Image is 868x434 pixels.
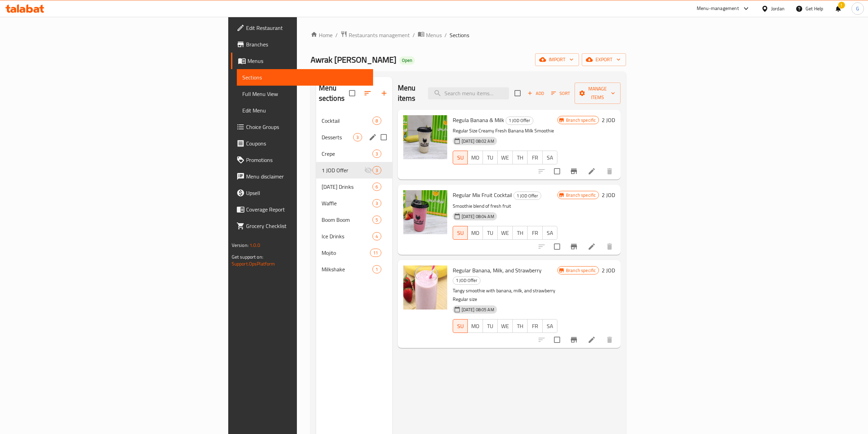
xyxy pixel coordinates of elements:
span: WE [500,228,510,238]
div: Waffle3 [316,195,392,211]
span: Edit Restaurant [246,24,368,32]
span: Milkshake [322,265,373,273]
div: items [370,249,381,257]
span: Menu disclaimer [246,172,368,181]
span: TU [486,153,495,163]
span: 1 JOD Offer [322,166,364,174]
div: Milkshake1 [316,261,392,278]
span: 3 [373,167,381,174]
span: Sort [551,89,570,97]
span: Awrak [PERSON_NAME] [311,52,396,67]
span: Choice Groups [246,123,368,131]
button: MO [467,226,483,240]
span: Waffle [322,199,373,207]
span: Boom Boom [322,216,373,224]
div: 1 JOD Offer [513,192,541,200]
button: SU [453,226,468,240]
span: Mojito [322,249,370,257]
a: Promotions [231,152,373,168]
button: MO [467,151,483,164]
a: Edit menu item [588,167,596,175]
a: Sections [237,69,373,86]
div: 1 JOD Offer [453,276,481,285]
button: Branch-specific-item [566,238,582,255]
button: Add [525,88,547,99]
span: Sort items [547,88,575,99]
span: Cocktail [322,117,373,125]
span: Select to update [550,333,564,347]
div: items [372,232,381,240]
span: Select to update [550,239,564,254]
button: TH [512,319,528,333]
div: items [372,166,381,174]
button: Add section [376,85,392,101]
button: WE [497,319,513,333]
button: Manage items [575,83,621,104]
button: edit [368,132,378,142]
span: Add [526,89,545,97]
button: FR [527,226,543,240]
button: TU [483,151,498,164]
span: SU [456,321,465,331]
span: 8 [373,118,381,124]
button: MO [467,319,483,333]
span: Regular Banana, Milk, and Strawberry [453,265,542,275]
button: SU [453,151,468,164]
div: items [372,199,381,207]
p: Regular Size Creamy Fresh Banana Milk Smoothie [453,127,558,135]
span: Sort sections [359,85,376,101]
a: Full Menu View [237,86,373,102]
div: Cocktail8 [316,112,392,129]
span: SU [456,228,465,238]
span: SA [545,228,555,238]
span: [DATE] Drinks [322,183,373,191]
span: Add item [525,88,547,99]
span: FR [530,153,540,163]
img: Regula Banana & Milk [403,115,447,159]
span: TH [516,153,525,163]
span: Restaurants management [349,31,410,39]
span: Desserts [322,133,354,141]
div: 1 JOD Offer3 [316,162,392,178]
span: WE [500,321,510,331]
button: TH [512,151,528,164]
img: Regular Banana, Milk, and Strawberry [403,265,447,310]
button: TU [483,319,498,333]
span: WE [500,153,510,163]
div: Desserts3edit [316,129,392,145]
span: Branch specific [563,267,599,274]
span: 1 JOD Offer [506,117,533,124]
h6: 2 JOD [602,265,615,275]
span: Ice Drinks [322,232,373,240]
span: MO [471,321,480,331]
button: delete [601,238,618,255]
span: [DATE] 08:04 AM [459,213,497,220]
div: 1 JOD Offer [506,117,533,125]
span: Coverage Report [246,205,368,214]
span: Coupons [246,139,368,148]
span: 6 [373,184,381,190]
h6: 2 JOD [602,115,615,125]
div: items [372,265,381,273]
span: TU [486,321,495,331]
span: SA [545,153,555,163]
a: Support.OpsPlatform [232,259,275,268]
div: Open [399,56,415,65]
span: TU [486,228,495,238]
a: Choice Groups [231,119,373,135]
nav: Menu sections [316,110,392,280]
p: Smoothie blend of fresh fruit [453,202,558,210]
a: Edit Menu [237,102,373,119]
span: Select section [510,86,525,100]
button: WE [497,151,513,164]
span: Manage items [580,85,615,102]
span: 3 [373,151,381,157]
span: 1.0.0 [250,241,260,250]
span: G [856,5,859,12]
span: Sections [242,73,368,82]
div: Ramadan Drinks [322,183,373,191]
span: 1 JOD Offer [514,192,541,200]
